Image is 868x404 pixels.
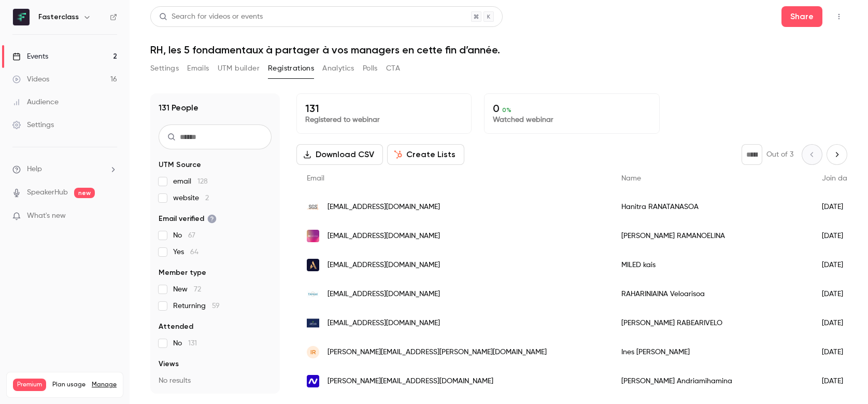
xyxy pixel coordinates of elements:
[307,230,319,242] img: intelcia.com
[159,102,198,114] h1: 131 People
[328,347,547,358] span: [PERSON_NAME][EMAIL_ADDRESS][PERSON_NAME][DOMAIN_NAME]
[218,60,260,77] button: UTM builder
[812,367,864,396] div: [DATE]
[296,144,383,165] button: Download CSV
[12,120,54,130] div: Settings
[159,214,217,224] span: Email verified
[611,192,812,221] div: Hanitra RANATANASOA
[307,201,319,213] img: sgs.com
[766,149,793,160] p: Out of 3
[173,338,197,349] span: No
[29,17,51,25] div: v 4.0.25
[159,11,263,22] div: Search for videos or events
[53,66,80,73] div: Domaine
[386,60,400,77] button: CTA
[12,164,117,175] li: help-dropdown-opener
[611,221,812,250] div: [PERSON_NAME] RAMANOELINA
[187,60,209,77] button: Emails
[212,302,220,310] span: 59
[13,379,46,391] span: Premium
[322,60,354,77] button: Analytics
[194,286,201,293] span: 72
[781,6,822,27] button: Share
[205,194,209,202] span: 2
[611,280,812,309] div: RAHARINIAINA Veloarisoa
[611,309,812,338] div: [PERSON_NAME] RABEARIVELO
[387,144,464,165] button: Create Lists
[307,375,319,387] img: konecta.com
[42,65,50,74] img: tab_domain_overview_orange.svg
[159,359,179,369] span: Views
[190,248,198,256] span: 64
[13,9,30,25] img: Fasterclass
[812,192,864,221] div: [DATE]
[812,250,864,280] div: [DATE]
[363,60,378,77] button: Polls
[502,106,511,114] span: 0 %
[611,367,812,396] div: [PERSON_NAME] Andriamihamina
[92,381,117,389] a: Manage
[74,188,95,198] span: new
[12,97,59,107] div: Audience
[52,381,86,389] span: Plan usage
[197,178,208,185] span: 128
[150,44,847,56] h1: RH, les 5 fondamentaux à partager à vos managers en cette fin d’année.
[173,230,195,241] span: No
[159,160,201,170] span: UTM Source
[827,144,847,165] button: Next page
[173,193,209,203] span: website
[118,65,126,74] img: tab_keywords_by_traffic_grey.svg
[27,164,42,175] span: Help
[328,202,440,213] span: [EMAIL_ADDRESS][DOMAIN_NAME]
[493,115,650,125] p: Watched webinar
[307,259,319,271] img: movenpick.com
[305,102,463,115] p: 131
[188,340,197,347] span: 131
[12,74,49,85] div: Videos
[310,347,316,357] span: IR
[307,288,319,300] img: demad.mg
[268,60,314,77] button: Registrations
[812,338,864,367] div: [DATE]
[159,375,272,386] p: No results
[812,280,864,309] div: [DATE]
[173,247,198,257] span: Yes
[159,322,193,332] span: Attended
[611,338,812,367] div: Ines [PERSON_NAME]
[307,175,324,182] span: Email
[328,318,440,329] span: [EMAIL_ADDRESS][DOMAIN_NAME]
[307,317,319,329] img: ariva-logistics.com
[305,115,463,125] p: Registered to webinar
[27,187,68,198] a: SpeakerHub
[38,12,79,22] h6: Fasterclass
[129,66,159,73] div: Mots-clés
[12,51,48,62] div: Events
[328,289,440,300] span: [EMAIL_ADDRESS][DOMAIN_NAME]
[188,232,195,239] span: 67
[611,250,812,280] div: MILED kais
[822,175,854,182] span: Join date
[27,211,66,221] span: What's new
[812,221,864,250] div: [DATE]
[621,175,641,182] span: Name
[150,60,179,77] button: Settings
[17,27,25,35] img: website_grey.svg
[17,17,25,25] img: logo_orange.svg
[328,231,440,242] span: [EMAIL_ADDRESS][DOMAIN_NAME]
[328,260,440,271] span: [EMAIL_ADDRESS][DOMAIN_NAME]
[173,284,201,295] span: New
[173,176,208,187] span: email
[812,309,864,338] div: [DATE]
[159,268,206,278] span: Member type
[27,27,117,35] div: Domaine: [DOMAIN_NAME]
[493,102,650,115] p: 0
[173,301,220,311] span: Returning
[328,376,493,387] span: [PERSON_NAME][EMAIL_ADDRESS][DOMAIN_NAME]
